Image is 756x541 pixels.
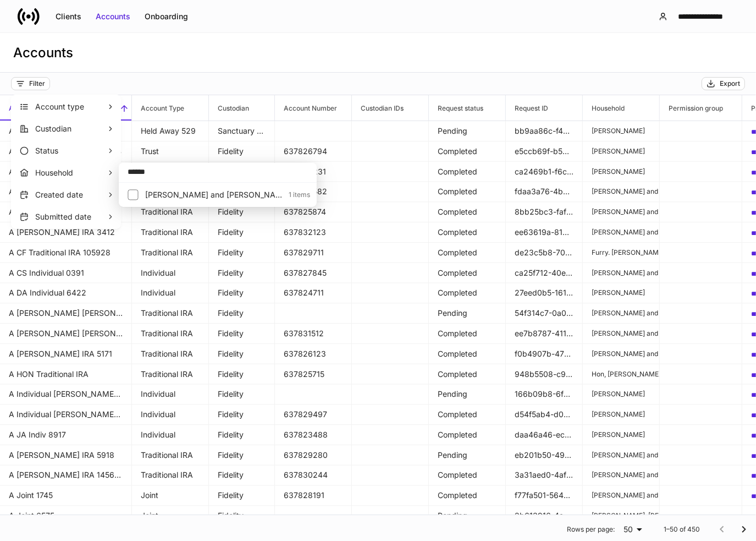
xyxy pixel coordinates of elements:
[35,167,107,178] p: Household
[282,190,310,199] p: 1 items
[145,189,282,200] p: Wilson, Scott and JoAnn
[35,101,107,112] p: Account type
[35,145,107,156] p: Status
[35,123,107,134] p: Custodian
[35,211,107,222] p: Submitted date
[35,189,107,200] p: Created date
